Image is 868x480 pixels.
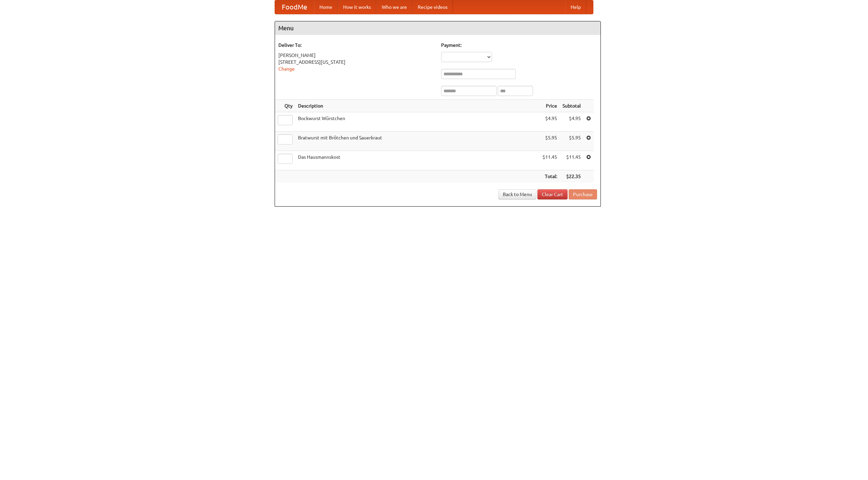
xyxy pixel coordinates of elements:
[338,0,376,14] a: How it works
[560,112,584,132] td: $4.95
[560,100,584,112] th: Subtotal
[278,52,434,59] div: [PERSON_NAME]
[569,189,597,199] button: Purchase
[295,132,540,151] td: Bratwurst mit Brötchen und Sauerkraut
[275,21,600,35] h4: Menu
[560,132,584,151] td: $5.95
[295,151,540,170] td: Das Hausmannskost
[537,189,568,199] a: Clear Cart
[498,189,536,199] a: Back to Menu
[275,0,314,14] a: FoodMe
[278,42,434,49] h5: Deliver To:
[560,151,584,170] td: $11.45
[540,112,560,132] td: $4.95
[295,100,540,112] th: Description
[314,0,338,14] a: Home
[295,112,540,132] td: Bockwurst Würstchen
[540,100,560,112] th: Price
[278,59,434,65] div: [STREET_ADDRESS][US_STATE]
[441,42,597,49] h5: Payment:
[412,0,453,14] a: Recipe videos
[540,132,560,151] td: $5.95
[560,170,584,183] th: $22.35
[376,0,412,14] a: Who we are
[278,66,295,72] a: Change
[540,170,560,183] th: Total:
[275,100,295,112] th: Qty
[540,151,560,170] td: $11.45
[565,0,586,14] a: Help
